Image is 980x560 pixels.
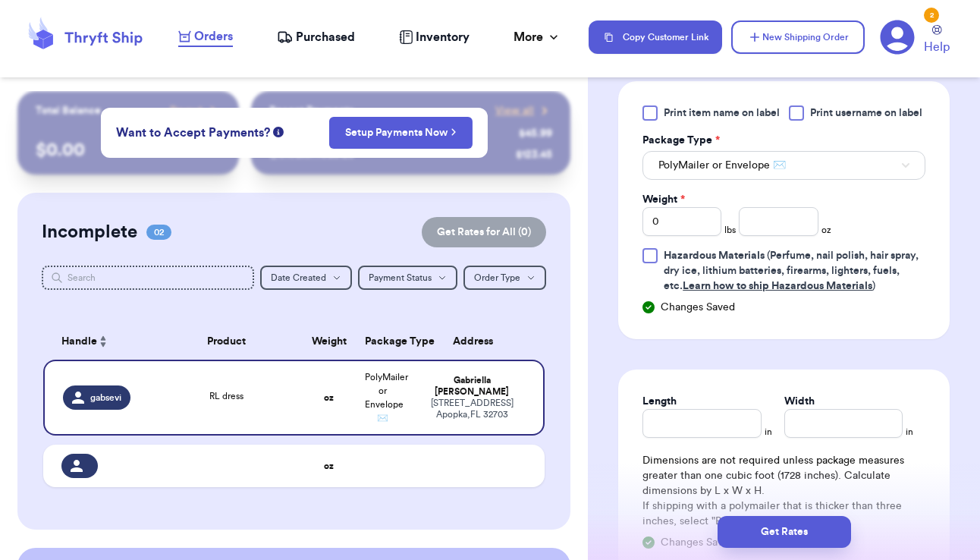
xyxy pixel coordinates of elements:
label: Package Type [642,133,720,148]
a: Help [924,25,950,56]
button: Sort ascending [97,332,109,351]
button: New Shipping Order [731,20,865,54]
span: Payout [170,103,203,118]
span: Help [924,38,950,56]
a: View all [495,103,552,118]
th: Address [410,323,545,360]
a: Setup Payments Now [345,125,457,140]
p: If shipping with a polymailer that is thicker than three inches, select "Box or hard packaging". [642,499,925,529]
span: Changes Saved [661,300,735,315]
span: Order Type [474,273,520,282]
a: Inventory [399,28,470,46]
strong: oz [324,461,334,470]
span: Payment Status [369,273,432,282]
label: Width [784,394,815,409]
div: $ 45.99 [519,126,552,141]
button: Date Created [260,266,352,290]
div: $ 123.45 [516,147,552,162]
span: (Perfume, nail polish, hair spray, dry ice, lithium batteries, firearms, lighters, fuels, etc. ) [664,250,919,291]
p: Recent Payments [269,103,353,118]
input: Search [42,266,254,290]
div: 2 [924,8,939,23]
span: PolyMailer or Envelope ✉️ [365,373,408,423]
span: Handle [61,334,97,350]
p: $ 0.00 [36,138,220,162]
strong: oz [324,393,334,402]
th: Weight [302,323,356,360]
h2: Incomplete [42,220,137,244]
label: Length [642,394,677,409]
button: Copy Customer Link [589,20,722,54]
span: Print item name on label [664,105,780,121]
a: 2 [880,20,915,55]
th: Package Type [356,323,410,360]
span: 02 [146,225,171,240]
div: More [514,28,561,46]
label: Weight [642,192,685,207]
span: gabsevi [90,392,121,404]
span: lbs [724,224,736,236]
span: in [906,426,913,438]
th: Product [151,323,302,360]
span: Date Created [271,273,326,282]
a: Orders [178,27,233,47]
span: Purchased [296,28,355,46]
span: Orders [194,27,233,46]
a: Payout [170,103,221,118]
span: Hazardous Materials [664,250,765,261]
button: Order Type [463,266,546,290]
button: Get Rates [718,516,851,548]
span: View all [495,103,534,118]
a: Purchased [277,28,355,46]
div: [STREET_ADDRESS] Apopka , FL 32703 [419,398,525,420]
span: PolyMailer or Envelope ✉️ [658,158,786,173]
a: Learn how to ship Hazardous Materials [683,281,872,291]
span: Inventory [416,28,470,46]
div: Dimensions are not required unless package measures greater than one cubic foot (1728 inches). Ca... [642,453,925,529]
button: Setup Payments Now [329,117,473,149]
button: PolyMailer or Envelope ✉️ [642,151,925,180]
p: Total Balance [36,103,101,118]
span: oz [821,224,831,236]
span: RL dress [209,392,243,401]
div: Gabriella [PERSON_NAME] [419,375,525,398]
span: in [765,426,772,438]
span: Want to Accept Payments? [116,124,270,142]
button: Get Rates for All (0) [422,217,546,247]
span: Print username on label [810,105,922,121]
button: Payment Status [358,266,457,290]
